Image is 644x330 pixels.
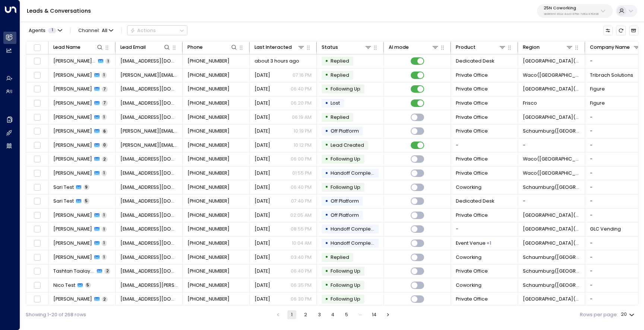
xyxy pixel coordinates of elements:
span: Off Platform [331,212,359,218]
span: 1 [102,226,107,232]
div: Lead Name [53,43,80,51]
p: 3b9800f4-81ca-4ec0-8758-72fbe4763f36 [544,13,599,16]
span: Frisco(TX) [523,240,580,247]
span: akxpse@gmail.com [120,212,178,219]
span: Schaumburg(IL) [523,268,580,275]
span: Toggle select all [33,43,41,52]
span: Off Platform [331,128,359,134]
span: Following Up [331,296,360,302]
span: +19492981528 [187,226,230,232]
span: 1 [102,72,107,78]
span: Tricia Miller [53,240,92,247]
span: Following Up [331,268,360,274]
span: Erica Taylor [53,72,92,79]
div: Phone [187,43,203,51]
div: Product [456,43,476,51]
td: - [518,194,585,208]
span: Lead Created [331,142,364,148]
span: Geneva(IL) [523,226,580,232]
span: Private Office [456,170,488,177]
span: Rayan Habbab [53,100,92,107]
span: 2 [102,156,108,162]
span: +19562204194 [187,296,230,302]
span: Toggle select row [33,85,41,93]
p: 08:55 PM [291,226,312,232]
div: Region [523,43,574,51]
span: Toggle select row [33,253,41,261]
div: … [356,310,365,319]
span: Toggle select row [33,211,41,220]
div: 20 [621,310,636,320]
span: 1 [102,170,107,176]
span: Coworking [456,254,482,261]
span: Toggle select row [33,295,41,304]
button: Go to page 4 [328,310,337,319]
span: Schaumburg(IL) [523,282,580,289]
div: Last Interacted [255,43,305,51]
span: Aug 07, 2025 [255,170,270,177]
button: 25N Coworking3b9800f4-81ca-4ec0-8758-72fbe4763f36 [537,4,613,18]
span: Private Office [456,128,488,134]
span: Private Office [456,100,488,107]
div: Region [523,43,540,51]
span: Toggle select row [33,183,41,191]
span: sari.flage@gmail.com [120,198,178,204]
span: 7 [102,100,108,106]
p: 06:35 PM [291,282,312,289]
span: nico.myers.94@gmail.com [120,282,178,289]
span: Channel: [76,26,116,35]
p: 06:30 PM [291,296,312,302]
span: All [102,28,107,33]
p: 07:40 PM [291,198,312,204]
button: Go to page 14 [370,310,379,319]
span: Kalyan Akkasani [53,296,92,302]
span: Dominic Richards [53,226,92,232]
div: Last Interacted [255,43,292,51]
span: about 3 hours ago [255,58,299,64]
span: tashtand@gmail.com [120,268,178,275]
span: sari.flage@gmail.com [120,184,178,191]
span: jason.sikkenga@gmail.com [120,128,178,134]
span: 7 [102,86,108,92]
button: Go to page 5 [342,310,351,319]
span: Figure [590,86,605,92]
div: • [325,139,328,151]
span: danyshman.azamatov@gmail.com [120,254,178,261]
div: Meeting Room [486,240,491,247]
p: 25N Coworking [544,6,599,10]
div: • [325,223,328,235]
span: Toggle select row [33,197,41,206]
span: Coworking [456,184,482,191]
div: Status [322,43,338,51]
span: 1 [102,114,107,120]
span: Private Office [456,268,488,275]
div: Company Name [590,43,641,51]
span: +12313290603 [187,142,230,149]
span: +18152617326 [187,198,230,204]
div: AI mode [389,43,409,51]
span: Toggle select row [33,225,41,234]
span: +13312120441 [187,114,230,121]
div: • [325,209,328,221]
span: Jul 09, 2025 [255,100,270,107]
button: Go to next page [383,310,392,319]
button: Go to page 3 [315,310,324,319]
span: Aug 08, 2025 [255,86,270,92]
span: Private Office [456,212,488,219]
div: • [325,55,328,67]
div: • [325,181,328,193]
span: +12313290603 [187,128,230,134]
span: Jul 28, 2025 [255,282,270,289]
span: Replied [331,72,349,78]
span: Toggle select row [33,239,41,248]
span: Aug 07, 2025 [255,156,270,162]
span: tfinley@thomasfinley.com [120,170,178,177]
span: Toggle select row [33,155,41,164]
div: • [325,238,328,249]
span: Toggle select row [33,99,41,108]
span: Rayan Habbab [53,86,92,92]
td: - [451,222,518,236]
span: Jason Sikkenga [53,142,92,149]
span: Dedicated Desk [456,198,494,204]
p: 02:05 AM [290,212,312,219]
